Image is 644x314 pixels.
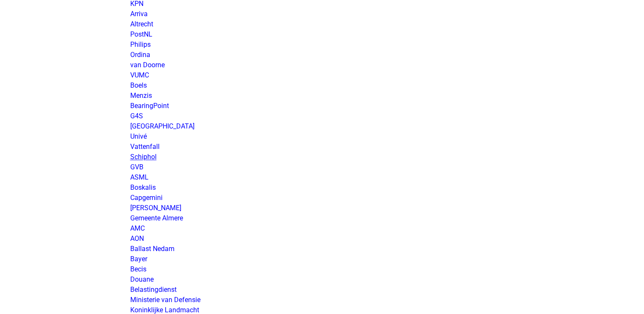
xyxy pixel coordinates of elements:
[130,122,195,130] a: [GEOGRAPHIC_DATA]
[130,153,157,161] a: Schiphol
[130,306,199,314] a: Koninklijke Landmacht
[130,204,181,212] a: [PERSON_NAME]
[130,51,150,59] a: Ordina
[130,102,169,110] a: BearingPoint
[130,173,149,181] a: ASML
[130,214,183,222] a: Gemeente Almere
[130,163,143,171] a: GVB
[130,285,177,294] a: Belastingdienst
[130,112,143,120] a: G4S
[130,10,148,18] a: Arriva
[130,296,200,304] a: Ministerie van Defensie
[130,255,147,263] a: Bayer
[130,81,147,89] a: Boels
[130,265,146,273] a: Becis
[130,194,163,202] a: Capgemini
[130,224,145,232] a: AMC
[130,40,151,49] a: Philips
[130,61,165,69] a: van Doorne
[130,245,175,253] a: Ballast Nedam
[130,71,149,79] a: VUMC
[130,30,152,38] a: PostNL
[130,132,147,140] a: Univé
[130,20,153,28] a: Altrecht
[130,275,154,283] a: Douane
[130,183,156,191] a: Boskalis
[130,234,144,243] a: AON
[130,91,152,100] a: Menzis
[130,143,160,151] a: Vattenfall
